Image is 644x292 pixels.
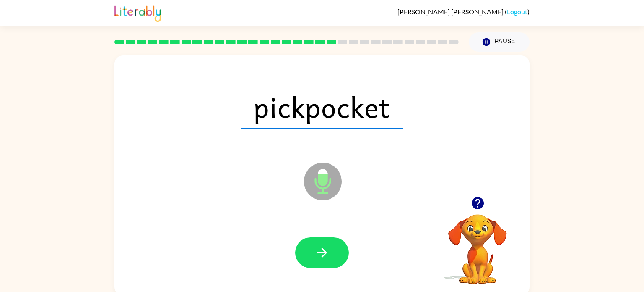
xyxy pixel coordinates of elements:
button: Pause [469,32,530,52]
video: Your browser must support playing .mp4 files to use Literably. Please try using another browser. [436,201,519,285]
a: Logout [507,8,527,16]
span: [PERSON_NAME] [PERSON_NAME] [397,8,505,16]
div: ( ) [397,8,530,16]
span: pickpocket [241,85,403,129]
img: Literably [114,3,161,22]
